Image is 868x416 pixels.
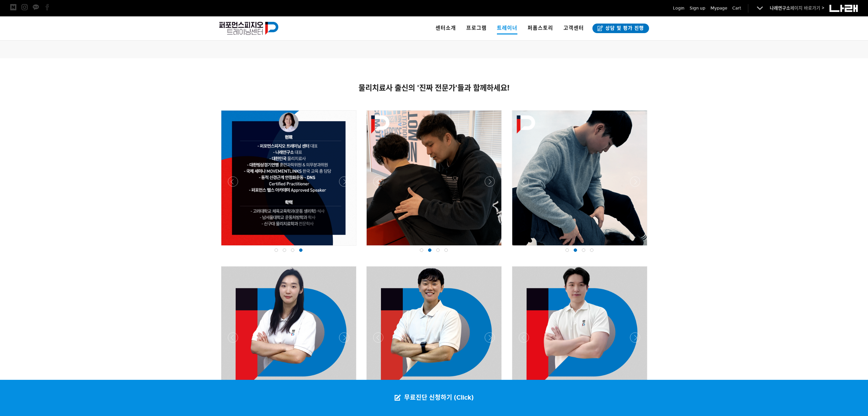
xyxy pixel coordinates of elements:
a: 나래연구소페이지 바로가기 > [770,5,824,11]
a: 상담 및 평가 진행 [592,24,649,33]
a: 프로그램 [461,16,492,40]
span: 센터소개 [436,25,456,31]
span: 트레이너 [497,23,517,34]
span: 퍼폼스토리 [528,25,553,31]
a: 센터소개 [430,16,461,40]
span: 물리치료사 출신의 '진짜 전문가'들과 함께하세요! [358,83,510,92]
a: 고객센터 [558,16,589,40]
a: 무료진단 신청하기 (Click) [388,380,481,416]
a: Login [673,5,685,12]
a: 퍼폼스토리 [523,16,558,40]
span: 고객센터 [563,25,584,31]
span: 프로그램 [466,25,487,31]
a: 트레이너 [492,16,523,40]
a: Cart [732,5,741,12]
a: Mypage [710,5,727,12]
a: Sign up [690,5,705,12]
span: 상담 및 평가 진행 [603,25,644,32]
strong: 나래연구소 [770,5,790,11]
